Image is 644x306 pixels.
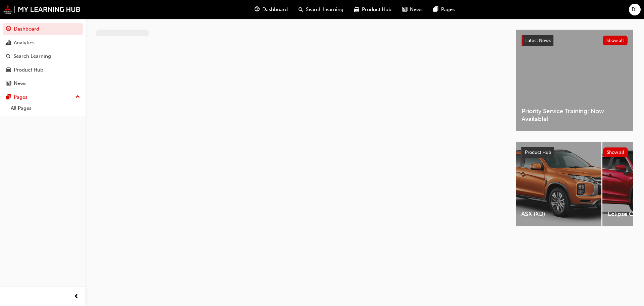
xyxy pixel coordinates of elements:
span: pages-icon [433,5,438,14]
span: chart-icon [6,40,11,46]
span: guage-icon [255,5,260,14]
a: Latest NewsShow all [522,35,628,46]
span: search-icon [6,53,11,59]
a: news-iconNews [397,3,428,16]
a: pages-iconPages [428,3,460,16]
img: mmal [3,5,80,14]
span: news-icon [6,81,11,87]
a: Dashboard [3,23,83,35]
button: Pages [3,91,83,103]
span: Pages [441,6,455,13]
span: Product Hub [525,149,551,155]
span: prev-icon [74,293,79,301]
a: Product HubShow all [521,147,628,158]
span: Latest News [525,38,551,43]
button: DashboardAnalyticsSearch LearningProduct HubNews [3,21,83,91]
span: up-icon [75,93,80,101]
a: search-iconSearch Learning [293,3,349,16]
a: News [3,77,83,90]
span: Search Learning [306,6,343,13]
button: Show all [603,147,628,157]
span: car-icon [354,5,359,14]
a: Search Learning [3,50,83,62]
button: Show all [603,36,628,45]
a: Analytics [3,37,83,49]
a: All Pages [8,103,83,114]
span: news-icon [402,5,407,14]
span: guage-icon [6,26,11,32]
span: Dashboard [262,6,288,13]
div: Search Learning [13,52,51,60]
span: Product Hub [362,6,391,13]
span: search-icon [299,5,303,14]
a: Latest NewsShow allPriority Service Training: Now Available! [516,30,633,131]
div: Pages [14,93,28,101]
span: Priority Service Training: Now Available! [522,107,628,123]
div: Product Hub [14,66,43,74]
span: pages-icon [6,94,11,100]
a: car-iconProduct Hub [349,3,397,16]
div: News [14,80,26,87]
a: guage-iconDashboard [249,3,293,16]
button: DL [629,4,641,15]
span: car-icon [6,67,11,73]
a: Product Hub [3,64,83,76]
span: DL [632,6,638,13]
a: ASX (XD) [516,142,601,226]
span: News [410,6,423,13]
div: Analytics [14,39,35,47]
span: ASX (XD) [521,210,596,218]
